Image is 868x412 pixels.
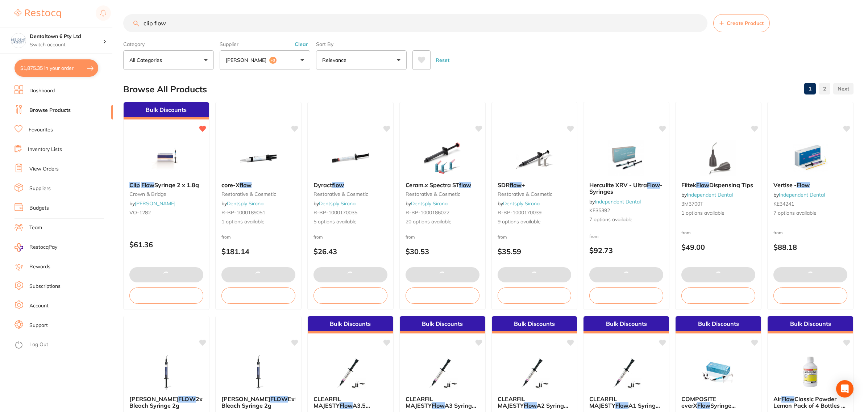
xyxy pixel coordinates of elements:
[308,316,393,333] div: Bulk Discounts
[123,14,707,32] input: Search Products
[141,181,154,189] em: Flow
[583,316,669,333] div: Bulk Discounts
[498,234,507,240] span: from
[498,181,510,189] span: SDR
[589,207,610,214] span: KE35392
[129,191,203,197] small: crown & bridge
[220,41,310,47] label: Supplier
[498,395,525,409] span: CLEARFIL MAJESTY
[589,182,663,195] b: Herculite XRV - Ultra Flow - Syringes
[29,126,53,134] a: Favourites
[511,354,558,390] img: CLEARFIL MAJESTY Flow A2 Syringe 3.2g & 15 Needle tips
[406,182,479,188] b: Ceram.x Spectra ST flow
[773,243,847,251] p: $88.18
[313,234,323,240] span: from
[220,50,310,70] button: [PERSON_NAME]+3
[322,56,349,64] p: Relevance
[30,33,103,40] h4: Dentaltown 6 Pty Ltd
[221,395,303,409] span: Extra Bleach Syringe 2g
[28,146,62,153] a: Inventory Lists
[681,210,755,217] span: 1 options available
[681,192,733,198] span: by
[29,87,55,94] a: Dashboard
[498,209,541,216] span: R-BP-1000170039
[129,396,203,409] b: LUNA FLOW 2xExtra Bleach Syringe 2g
[406,191,479,197] small: restorative & cosmetic
[406,209,449,216] span: R-BP-1000186022
[510,181,522,189] em: flow
[313,395,341,409] span: CLEARFIL MAJESTY
[787,140,834,176] img: Vertise - Flow
[406,247,479,256] p: $30.53
[129,395,178,403] span: [PERSON_NAME]
[124,102,209,119] div: Bulk Discounts
[123,50,214,70] button: All Categories
[419,140,466,176] img: Ceram.x Spectra ST flow
[773,181,797,189] span: Vertise -
[406,234,415,240] span: from
[292,41,310,47] button: Clear
[589,181,663,195] span: - Syringes
[221,234,231,240] span: from
[129,209,151,216] span: VO-1282
[615,402,628,409] em: Flow
[313,209,357,216] span: R-BP-1000170035
[29,205,49,212] a: Budgets
[29,263,50,270] a: Rewards
[681,182,755,188] b: Filtek Flow Dispensing Tips
[178,395,196,403] em: FLOW
[498,182,572,188] b: SDR flow+
[123,84,207,94] h2: Browse All Products
[589,181,647,189] span: Herculite XRV - Ultra
[781,395,794,403] em: Flow
[11,33,26,48] img: Dentaltown 6 Pty Ltd
[143,140,190,176] img: Clip Flow Syringe 2 x 1.8g
[498,247,572,256] p: $35.59
[313,200,356,207] span: by
[406,395,433,409] span: CLEARFIL MAJESTY
[129,395,217,409] span: 2xExtra Bleach Syringe 2g
[129,182,203,188] b: Clip Flow Syringe 2 x 1.8g
[327,140,374,176] img: Dyract flow
[696,181,709,189] em: Flow
[227,200,263,207] a: Dentsply Sirona
[129,240,203,249] p: $61.36
[773,395,781,403] span: Air
[29,302,49,310] a: Account
[14,243,23,252] img: RestocqPay
[340,402,353,409] em: Flow
[406,200,448,207] span: by
[154,181,199,189] span: Syringe 2 x 1.8g
[647,181,660,189] em: Flow
[221,182,295,188] b: core-X flow
[768,316,853,333] div: Bulk Discounts
[773,182,847,188] b: Vertise - Flow
[511,140,558,176] img: SDR flow+
[313,247,387,256] p: $26.43
[14,59,98,77] button: $1,875.35 in your order
[681,395,717,409] span: COMPOSITE everX
[269,57,277,64] span: +3
[221,200,263,207] span: by
[773,230,783,235] span: from
[687,192,733,198] a: Independent Dental
[676,316,761,333] div: Bulk Discounts
[787,354,834,390] img: Air Flow Classic Powder Lemon Pack of 4 Bottles x 300g
[819,81,830,96] a: 2
[498,218,572,226] span: 9 options available
[30,41,103,49] p: Switch account
[681,243,755,251] p: $49.00
[589,246,663,255] p: $92.73
[240,181,252,189] em: flow
[498,200,540,207] span: by
[709,181,753,189] span: Dispensing Tips
[400,316,485,333] div: Bulk Discounts
[29,341,48,348] a: Log Out
[589,396,663,409] b: CLEARFIL MAJESTY Flow A1 Syringe 3.2g & 15 Needle tips
[313,396,387,409] b: CLEARFIL MAJESTY Flow A3.5 Syringe 3.2g & 15 Needle tips
[498,396,572,409] b: CLEARFIL MAJESTY Flow A2 Syringe 3.2g & 15 Needle tips
[221,396,295,409] b: LUNA FLOW Extra Bleach Syringe 2g
[221,191,295,197] small: restorative & cosmetic
[226,56,269,64] p: [PERSON_NAME]
[123,41,214,47] label: Category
